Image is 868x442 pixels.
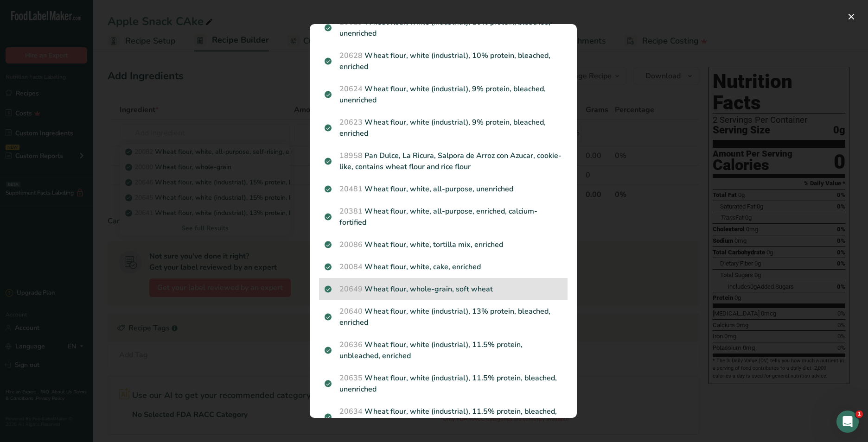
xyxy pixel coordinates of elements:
[325,406,562,428] p: Wheat flour, white (industrial), 11.5% protein, bleached, enriched
[325,50,562,72] p: Wheat flour, white (industrial), 10% protein, bleached, enriched
[325,373,562,395] p: Wheat flour, white (industrial), 11.5% protein, bleached, unenriched
[339,306,363,316] span: 20640
[325,150,562,172] p: Pan Dulce, La Ricura, Salpora de Arroz con Azucar, cookie-like, contains wheat flour and rice flour
[325,17,562,39] p: Wheat flour, white (industrial), 10% protein, bleached, unenriched
[339,340,363,350] span: 20636
[339,151,363,161] span: 18958
[836,410,859,433] iframe: Intercom live chat
[339,373,363,383] span: 20635
[339,84,363,94] span: 20624
[325,239,562,250] p: Wheat flour, white, tortilla mix, enriched
[325,206,562,228] p: Wheat flour, white, all-purpose, enriched, calcium-fortified
[325,284,562,295] p: Wheat flour, whole-grain, soft wheat
[325,306,562,328] p: Wheat flour, white (industrial), 13% protein, bleached, enriched
[339,284,363,294] span: 20649
[325,261,562,272] p: Wheat flour, white, cake, enriched
[339,406,363,417] span: 20634
[339,262,363,272] span: 20084
[855,410,863,418] span: 1
[339,117,363,127] span: 20623
[325,83,562,106] p: Wheat flour, white (industrial), 9% protein, bleached, unenriched
[339,206,363,216] span: 20381
[339,184,363,194] span: 20481
[339,240,363,250] span: 20086
[339,51,363,61] span: 20628
[325,339,562,361] p: Wheat flour, white (industrial), 11.5% protein, unbleached, enriched
[325,117,562,139] p: Wheat flour, white (industrial), 9% protein, bleached, enriched
[325,183,562,195] p: Wheat flour, white, all-purpose, unenriched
